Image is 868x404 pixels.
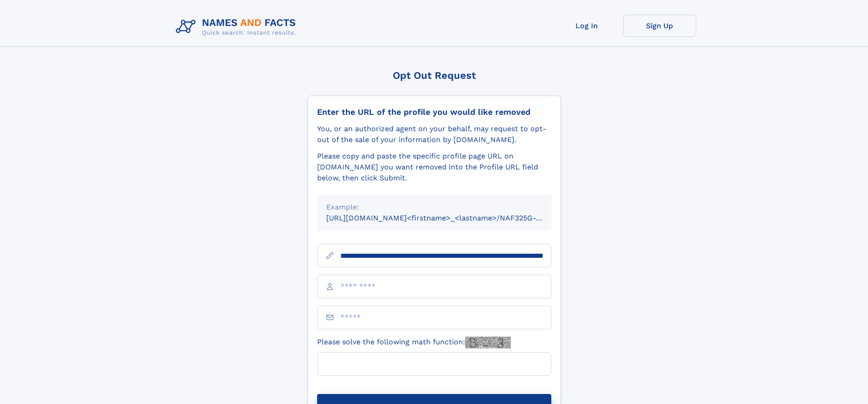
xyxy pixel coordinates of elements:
[550,15,623,37] a: Log In
[326,214,569,222] small: [URL][DOMAIN_NAME]<firstname>_<lastname>/NAF325G-xxxxxxxx
[623,15,696,37] a: Sign Up
[326,202,542,213] div: Example:
[317,107,551,117] div: Enter the URL of the profile you would like removed
[317,123,551,145] div: You, or an authorized agent on your behalf, may request to opt-out of the sale of your informatio...
[317,337,511,348] label: Please solve the following math function:
[308,70,561,81] div: Opt Out Request
[317,151,551,184] div: Please copy and paste the specific profile page URL on [DOMAIN_NAME] you want removed into the Pr...
[172,15,303,39] img: Logo Names and Facts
